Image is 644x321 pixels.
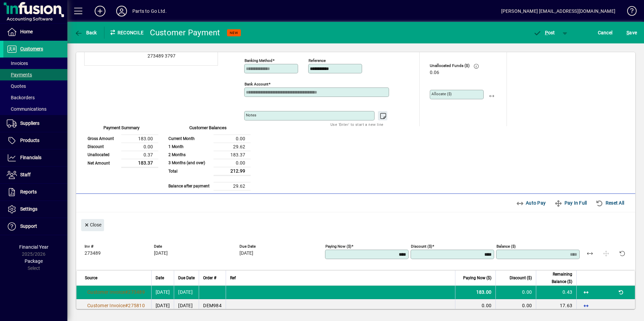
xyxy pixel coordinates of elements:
span: Due Date [239,244,323,249]
td: 2 Months [165,151,214,159]
span: Invoices [7,61,28,66]
span: Back [74,30,97,35]
td: 212.99 [214,167,251,175]
span: ave [626,27,637,38]
div: Payment Summary [84,124,158,135]
mat-label: Banking method [245,58,272,63]
span: Products [20,138,39,143]
span: Cancel [598,27,613,38]
a: Payments [3,69,67,80]
div: Parts to Go Ltd. [132,6,167,16]
span: Discount ($) [510,274,532,282]
div: [PERSON_NAME] [EMAIL_ADDRESS][DOMAIN_NAME] [501,6,615,16]
mat-label: Reference [309,58,326,63]
span: Pay In Full [554,198,587,208]
td: [DATE] [174,286,199,299]
mat-hint: Use 'Enter' to start a new line [330,120,383,128]
td: 0.00 [121,143,158,151]
td: 29.62 [214,182,251,190]
span: 0.00 [522,289,532,295]
a: Support [3,218,67,235]
span: [DATE] [239,251,253,256]
a: Financials [3,149,67,166]
span: Reset All [595,198,624,208]
span: # [125,289,128,295]
td: 3 Months (and over) [165,159,214,167]
span: Source [85,274,97,282]
span: Support [20,223,37,229]
span: Customer Invoice [87,289,125,295]
span: Payments [7,72,32,77]
mat-label: Bank Account [245,82,268,86]
button: Profile [111,5,132,17]
td: 0.37 [121,151,158,159]
td: 0.00 [214,135,251,143]
app-page-header-button: Back [67,27,104,39]
mat-label: Paying Now ($) [325,244,351,248]
td: Gross Amount [84,135,121,143]
span: Date [154,244,237,249]
span: Inv # [85,244,152,249]
span: Reports [20,189,37,194]
td: Net Amount [84,159,121,167]
a: Suppliers [3,115,67,132]
span: 273489 [128,289,145,295]
td: 0.00 [214,159,251,167]
span: 273489 3797 [148,53,175,59]
button: Pay unallocated amount to this invoice [582,246,598,262]
span: S [626,30,629,35]
a: Backorders [3,92,67,103]
a: Invoices [3,58,67,69]
span: 17.63 [560,303,572,308]
button: Cancel [596,27,614,39]
app-page-summary-card: Customer Balances [165,126,251,190]
span: 273489 [85,251,101,256]
span: Date [156,274,164,282]
span: Home [20,29,33,34]
button: Back [73,27,99,39]
mat-label: Discount ($) [411,244,432,248]
span: Due Date [178,274,195,282]
span: Unallocated Funds ($) [430,64,470,68]
button: Add [89,5,111,17]
span: Package [25,258,43,264]
span: Suppliers [20,120,39,126]
span: 183.00 [476,289,492,295]
a: Quotes [3,80,67,92]
span: [DATE] [156,289,170,295]
td: DEM984 [199,299,226,313]
mat-label: Notes [246,113,256,117]
div: Reconcile [104,27,145,38]
td: Balance after payment [165,182,214,190]
span: P [545,30,548,35]
div: Customer Payment [150,27,220,38]
button: Post [530,27,558,39]
span: # [125,303,128,308]
mat-label: Allocate ($) [431,92,452,96]
td: Discount [84,143,121,151]
span: Quotes [7,83,26,89]
span: Ref [230,274,236,282]
span: 0.00 [482,303,491,308]
span: [DATE] [156,303,170,308]
app-page-summary-card: Payment Summary [84,126,158,168]
td: 29.62 [214,143,251,151]
button: Close [81,219,104,231]
span: Close [84,219,101,230]
a: Reports [3,184,67,201]
a: Settings [3,201,67,218]
a: Communications [3,103,67,115]
button: Auto Pay [513,197,549,209]
td: 183.37 [121,159,158,167]
span: Financials [20,155,41,160]
span: 0.43 [562,289,572,295]
td: 1 Month [165,143,214,151]
span: 0.06 [430,70,439,75]
div: Customer Balances [165,124,251,135]
a: Customer Invoice#273489 [85,288,147,296]
span: Remaining Balance ($) [540,271,572,285]
span: NEW [230,31,238,35]
a: Staff [3,167,67,183]
span: ost [533,30,555,35]
span: 275810 [128,303,145,308]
